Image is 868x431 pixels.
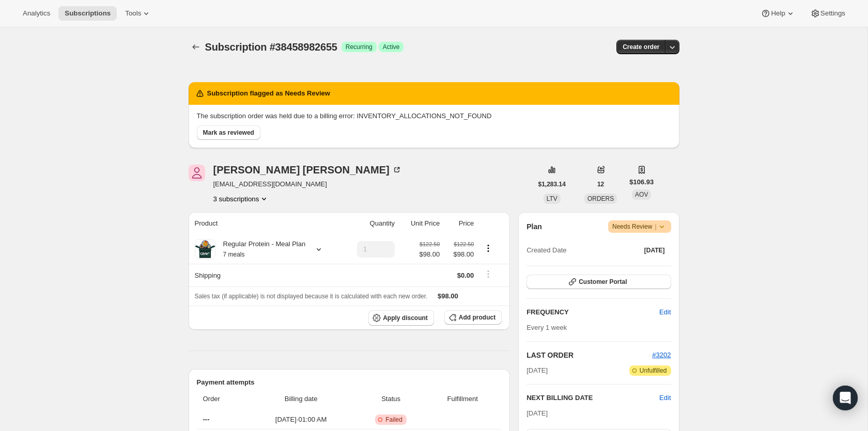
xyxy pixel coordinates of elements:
[454,241,474,247] small: $122.50
[203,129,254,137] span: Mark as reviewed
[58,6,117,21] button: Subscriptions
[119,6,158,21] button: Tools
[597,180,604,188] span: 12
[223,251,245,258] small: 7 meals
[480,243,497,254] button: Product actions
[532,177,572,191] button: $1,283.14
[195,293,428,300] span: Sales tax (if applicable) is not displayed because it is calculated with each new order.
[429,394,495,404] span: Fulfillment
[197,388,247,410] th: Order
[420,241,440,247] small: $122.50
[383,43,400,51] span: Active
[820,9,845,18] span: Settings
[526,393,659,403] h2: NEXT BILLING DATE
[342,212,398,235] th: Quantity
[652,350,671,360] button: #3202
[480,268,497,280] button: Shipping actions
[213,165,402,175] div: [PERSON_NAME] [PERSON_NAME]
[189,40,203,54] button: Subscriptions
[635,191,648,198] span: AOV
[215,239,306,260] div: Regular Protein - Meal Plan
[125,9,141,18] span: Tools
[659,307,671,317] span: Edit
[197,125,260,140] button: Mark as reviewed
[459,313,495,322] span: Add product
[213,194,270,204] button: Product actions
[771,9,785,18] span: Help
[640,366,667,375] span: Unfulfilled
[538,180,566,188] span: $1,283.14
[207,88,330,99] h2: Subscription flagged as Needs Review
[197,111,671,121] p: The subscription order was held due to a billing error: INVENTORY_ALLOCATIONS_NOT_FOUND
[419,249,440,260] span: $98.00
[652,351,671,359] a: #3202
[754,6,801,21] button: Help
[526,350,652,360] h2: LAST ORDER
[438,292,458,300] span: $98.00
[250,394,352,404] span: Billing date
[833,386,858,410] div: Open Intercom Messenger
[653,304,677,321] button: Edit
[547,195,557,202] span: LTV
[644,246,665,254] span: [DATE]
[446,249,474,260] span: $98.00
[444,310,502,325] button: Add product
[612,221,667,232] span: Needs Review
[623,43,659,51] span: Create order
[17,6,56,21] button: Analytics
[213,179,402,189] span: [EMAIL_ADDRESS][DOMAIN_NAME]
[189,264,342,286] th: Shipping
[23,9,50,18] span: Analytics
[359,394,423,404] span: Status
[457,272,474,279] span: $0.00
[197,377,502,388] h2: Payment attempts
[526,275,671,289] button: Customer Portal
[579,278,627,286] span: Customer Portal
[65,9,111,18] span: Subscriptions
[526,245,566,256] span: Created Date
[203,416,210,423] span: ---
[443,212,477,235] th: Price
[383,314,428,322] span: Apply discount
[616,40,665,54] button: Create order
[526,365,548,376] span: [DATE]
[205,41,337,53] span: Subscription #38458982655
[398,212,443,235] th: Unit Price
[385,416,402,424] span: Failed
[804,6,851,21] button: Settings
[638,243,671,258] button: [DATE]
[526,221,542,232] h2: Plan
[189,165,205,181] span: Josephine Terranova
[189,212,342,235] th: Product
[655,222,656,231] span: |
[587,195,614,202] span: ORDERS
[250,414,352,425] span: [DATE] · 01:00 AM
[526,307,659,317] h2: FREQUENCY
[659,393,671,403] button: Edit
[526,324,567,331] span: Every 1 week
[346,43,373,51] span: Recurring
[591,177,610,191] button: 12
[195,239,215,260] img: product img
[526,409,548,417] span: [DATE]
[629,177,654,187] span: $106.93
[368,310,434,326] button: Apply discount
